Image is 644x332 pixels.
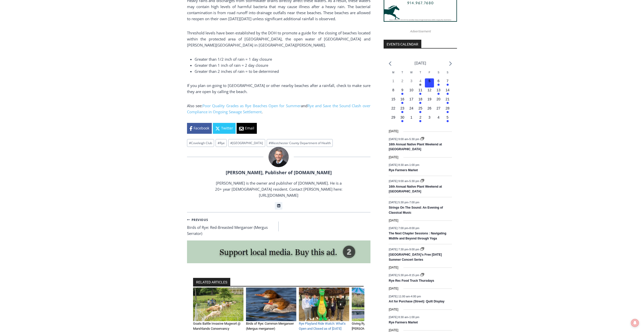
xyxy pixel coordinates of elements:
span: # [230,141,232,145]
img: (PHOTO: Goats getting their service hours by removing mugwort at the top of the meadow in Marshla... [193,287,243,321]
em: Has events [447,93,449,95]
button: 2 Has events [416,115,425,124]
time: 13 [437,88,441,92]
button: 5 Has events [443,115,452,124]
a: Strings On The Sound: An Evening of Classical Music [389,206,443,215]
button: 7 Has events [443,78,452,87]
time: [DATE] [389,286,398,291]
em: Has events [438,84,440,86]
span: [DATE] 8:30 am [389,163,408,166]
button: 3 [407,78,416,87]
span: S [438,71,439,74]
time: 6 [438,79,440,83]
time: 9 [401,88,403,92]
h2: RELATED ARTICLES [193,278,230,286]
button: 9 Has events [398,87,407,97]
time: - [389,137,420,140]
time: 1 [410,115,412,119]
a: Rye Farmers Market [389,168,418,172]
button: 1 [389,78,398,87]
button: 14 Has events [443,87,452,97]
time: 1 [392,79,394,83]
button: 22 [389,106,398,115]
img: (PHOTO: Common Merganser (Mergus merganser) at the Edith G. Read Wildlife Sanctuary in Rye, New Y... [246,287,296,321]
li: Greater than 1/2 inch of rain = 1 day closure [195,56,370,62]
button: 29 [389,115,398,124]
time: 24 [409,106,413,110]
a: #Westchester County Department of Health [267,139,333,147]
time: 22 [391,106,395,110]
button: 6 Has events [434,78,443,87]
a: Email [237,123,257,134]
time: 7 [447,79,449,83]
div: Monday [389,71,398,78]
button: 25 Has events [416,106,425,115]
button: 16 Has events [398,97,407,106]
button: 28 Has events [443,106,452,115]
time: 25 [419,106,423,110]
time: - [389,227,419,230]
button: 17 [407,97,416,106]
button: 5 [425,78,434,87]
span: W [410,71,412,74]
button: 10 [407,87,416,97]
img: (PHOTO: MyRye.com interns from Rye High School with Coaster the Dragon during a Playland Park med... [299,287,349,321]
a: Open Tues. - Sun. [PHONE_NUMBER] [0,51,51,63]
span: 8:15 pm [409,274,419,277]
a: Rye Farmers Market [389,321,418,325]
button: 21 Has events [443,97,452,106]
time: 5 [428,79,430,83]
a: Rye Rec Food Truck Thursdays [389,279,434,283]
time: - [389,180,420,183]
time: - [389,163,419,166]
span: [DATE] 5:30 pm [389,274,408,277]
em: Has events [447,102,449,104]
button: 8 [389,87,398,97]
em: Has events [419,102,421,104]
div: Apply Now <> summer and RHS senior internships available [128,0,239,49]
a: Next month [449,61,452,66]
li: Greater than 1 inch of rain = 2 day closure [195,62,370,68]
span: 7:00 pm [409,201,419,204]
em: Has events [401,93,403,95]
small: Previous [187,217,208,222]
span: S [447,71,448,74]
button: 2 [398,78,407,87]
button: 19 [425,97,434,106]
a: #[GEOGRAPHIC_DATA] [228,139,265,147]
img: support local media, buy this ad [187,240,370,263]
time: 28 [446,106,450,110]
a: Previous month [389,61,391,66]
time: 8 [392,88,394,92]
a: 16th Annual Native Plant Weekend at [GEOGRAPHIC_DATA] [389,185,442,194]
a: Rye Playland Ride Watch: What’s Open and Closed as of [DATE] [299,322,346,330]
time: - [389,248,420,251]
a: Intern @ [DOMAIN_NAME] [122,49,245,63]
span: T [402,71,403,74]
button: 24 [407,106,416,115]
button: 23 Has events [398,106,407,115]
time: 3 [428,115,430,119]
a: Poor Quality Grades as Rye Beaches Open for Summer [202,103,301,108]
button: 18 Has events [416,97,425,106]
span: Open Tues. - Sun. [PHONE_NUMBER] [2,52,50,71]
span: 5:30 pm [409,137,419,140]
button: 20 [434,97,443,106]
time: - [389,295,421,298]
time: 30 [400,115,404,119]
a: 16th Annual Native Plant Weekend at [GEOGRAPHIC_DATA] [389,143,442,151]
time: 10 [409,88,413,92]
em: Has events [447,84,449,86]
time: 4 [438,115,440,119]
time: [DATE] [389,155,398,160]
a: The Next Chapter Sessions : Navigating Midlife and Beyond through Yoga [389,232,446,240]
div: Tuesday [398,71,407,78]
button: 30 Has events [398,115,407,124]
time: 11 [419,88,423,92]
h2: Events Calendar [384,40,421,48]
time: 29 [391,115,395,119]
time: [DATE] [389,265,398,270]
span: Advertisement [405,29,436,34]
